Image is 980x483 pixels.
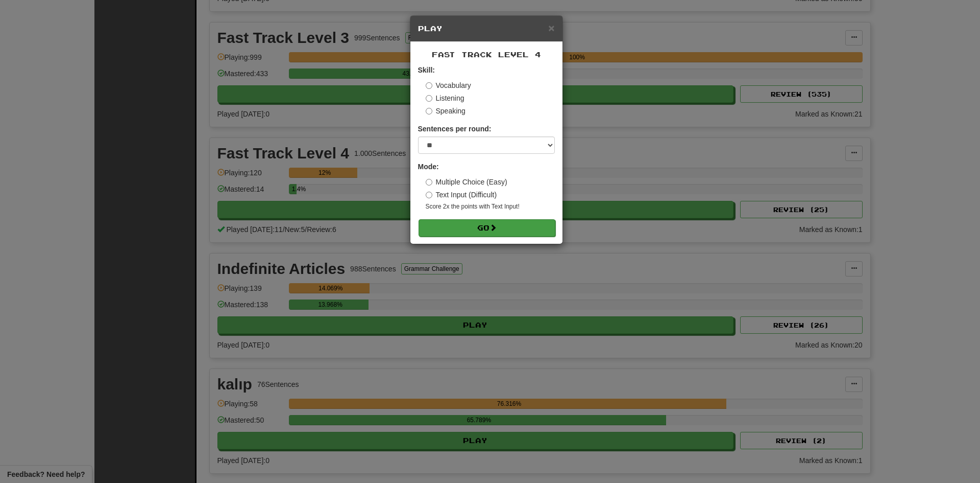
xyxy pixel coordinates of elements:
button: Go [419,219,555,237]
span: Fast Track Level 4 [432,50,541,59]
button: Close [548,22,554,33]
strong: Skill: [418,66,435,74]
small: Score 2x the points with Text Input ! [426,202,555,211]
span: × [548,22,554,34]
label: Listening [426,93,464,103]
h5: Play [418,24,555,34]
input: Text Input (Difficult) [426,192,432,198]
input: Speaking [426,108,432,114]
label: Text Input (Difficult) [426,190,497,200]
label: Multiple Choice (Easy) [426,177,507,187]
label: Vocabulary [426,80,471,90]
strong: Mode: [418,163,439,171]
label: Speaking [426,106,465,116]
input: Multiple Choice (Easy) [426,179,432,186]
input: Vocabulary [426,82,432,89]
input: Listening [426,95,432,102]
label: Sentences per round: [418,124,492,134]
